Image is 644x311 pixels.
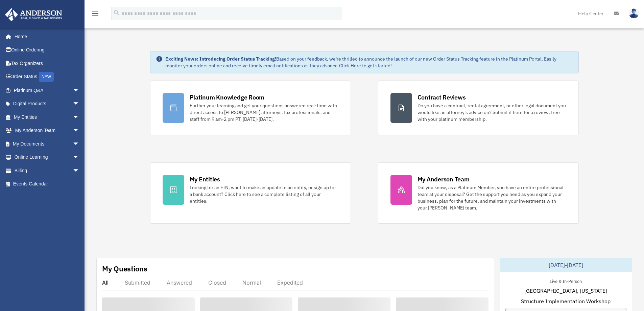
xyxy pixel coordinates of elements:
i: search [113,9,120,17]
div: My Anderson Team [418,175,470,183]
a: My Entities Looking for an EIN, want to make an update to an entity, or sign up for a bank accoun... [150,162,351,224]
a: Contract Reviews Do you have a contract, rental agreement, or other legal document you would like... [378,81,579,135]
div: Answered [167,279,192,286]
span: Structure Implementation Workshop [521,297,611,305]
span: arrow_drop_down [73,151,86,164]
div: [DATE]-[DATE] [500,258,632,272]
div: NEW [39,72,54,82]
a: Events Calendar [5,177,90,191]
div: Did you know, as a Platinum Member, you have an entire professional team at your disposal? Get th... [418,184,566,211]
span: [GEOGRAPHIC_DATA], [US_STATE] [524,287,607,295]
a: My Anderson Team Did you know, as a Platinum Member, you have an entire professional team at your... [378,162,579,224]
strong: Exciting News: Introducing Order Status Tracking! [165,56,276,62]
a: Home [5,30,86,43]
a: Click Here to get started! [339,63,392,69]
div: Expedited [277,279,303,286]
div: My Questions [102,264,147,274]
div: Looking for an EIN, want to make an update to an entity, or sign up for a bank account? Click her... [190,184,338,204]
a: Online Ordering [5,43,90,57]
span: arrow_drop_down [73,164,86,178]
a: menu [91,12,99,18]
div: Live & In-Person [544,277,587,284]
a: My Documentsarrow_drop_down [5,137,90,151]
div: Do you have a contract, rental agreement, or other legal document you would like an attorney's ad... [418,102,566,123]
a: Order StatusNEW [5,70,90,84]
div: My Entities [190,175,220,183]
div: All [102,279,109,286]
a: My Entitiesarrow_drop_down [5,110,90,124]
a: Platinum Q&Aarrow_drop_down [5,84,90,97]
a: Billingarrow_drop_down [5,164,90,177]
span: arrow_drop_down [73,97,86,111]
span: arrow_drop_down [73,124,86,138]
span: arrow_drop_down [73,137,86,151]
a: My Anderson Teamarrow_drop_down [5,124,90,137]
div: Platinum Knowledge Room [190,93,265,102]
div: Further your learning and get your questions answered real-time with direct access to [PERSON_NAM... [190,102,338,123]
img: User Pic [629,8,639,18]
div: Submitted [125,279,150,286]
a: Online Learningarrow_drop_down [5,151,90,164]
a: Tax Organizers [5,57,90,70]
div: Normal [242,279,261,286]
i: menu [91,9,99,18]
span: arrow_drop_down [73,84,86,97]
a: Digital Productsarrow_drop_down [5,97,90,111]
a: Platinum Knowledge Room Further your learning and get your questions answered real-time with dire... [150,81,351,135]
img: Anderson Advisors Platinum Portal [3,8,64,21]
div: Contract Reviews [418,93,466,102]
div: Based on your feedback, we're thrilled to announce the launch of our new Order Status Tracking fe... [165,55,573,69]
div: Closed [208,279,226,286]
span: arrow_drop_down [73,110,86,124]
